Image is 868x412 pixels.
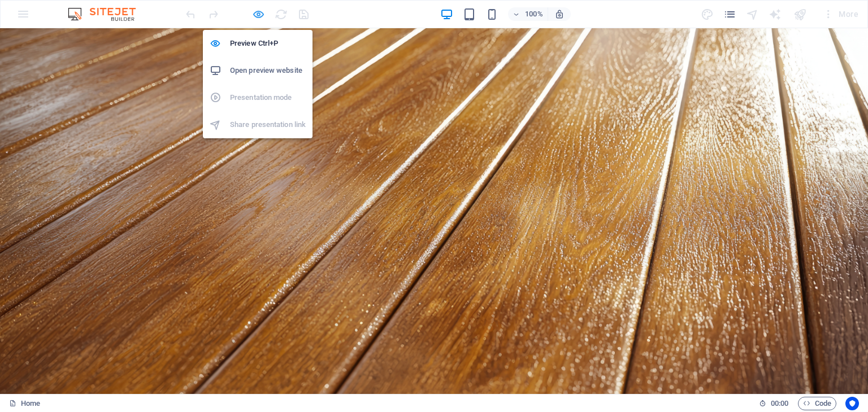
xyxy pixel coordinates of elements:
[230,64,306,77] h6: Open preview website
[723,7,737,21] button: pages
[803,397,831,410] span: Code
[771,397,788,410] span: 00 00
[723,8,736,21] i: Pages (Ctrl+Alt+S)
[65,7,150,21] img: Editor Logo
[779,399,780,407] span: :
[798,397,836,410] button: Code
[845,397,859,410] button: Usercentrics
[554,9,565,19] i: On resize automatically adjust zoom level to fit chosen device.
[525,7,543,21] h6: 100%
[230,37,306,50] h6: Preview Ctrl+P
[9,397,40,410] a: Click to cancel selection. Double-click to open Pages
[508,7,548,21] button: 100%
